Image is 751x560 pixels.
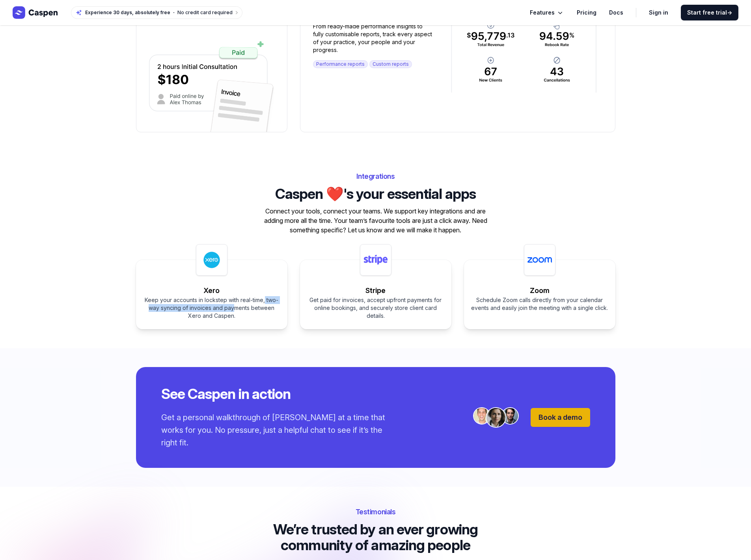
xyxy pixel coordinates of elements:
div: Zoom [470,285,609,296]
p: We’re trusted by an ever growing community of amazing people [262,521,489,553]
span: Features [530,8,555,17]
a: Experience 30 days, absolutely freeNo credit card required [71,6,242,19]
a: Book a demo [531,408,590,427]
p: From ready-made performance insights to fully customisable reports, track every aspect of your pr... [313,22,433,54]
a: Pricing [577,8,596,17]
button: Features [530,8,564,17]
span: No credit card required [177,9,233,15]
span: Performance reports [313,60,368,68]
div: Keep your accounts in lockstep with real-time, two-way syncing of invoices and payments between X... [142,296,281,320]
div: Connect your tools, connect your teams. We support key integrations and are adding more all the t... [262,206,489,235]
span: Start free trial [687,9,732,17]
a: Start free trial [681,5,738,20]
span: Book a demo [539,413,582,421]
span: Experience 30 days, absolutely free [85,9,170,16]
div: Stripe [306,285,445,296]
p: Get a personal walkthrough of [PERSON_NAME] at a time that works for you. No pressure, just a hel... [161,411,388,449]
h2: See Caspen in action [161,386,426,402]
span: Custom reports [369,60,412,68]
div: Get paid for invoices, accept upfront payments for online bookings, and securely store client car... [306,296,445,320]
h2: Integrations [262,170,489,183]
a: Docs [609,8,623,17]
div: Xero [142,285,281,296]
h2: Testimonials [262,506,489,518]
div: Schedule Zoom calls directly from your calendar events and easily join the meeting with a single ... [470,296,609,312]
a: Sign in [649,8,668,17]
div: Caspen ❤️'s your essential apps [262,186,489,202]
span: → [727,9,732,16]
